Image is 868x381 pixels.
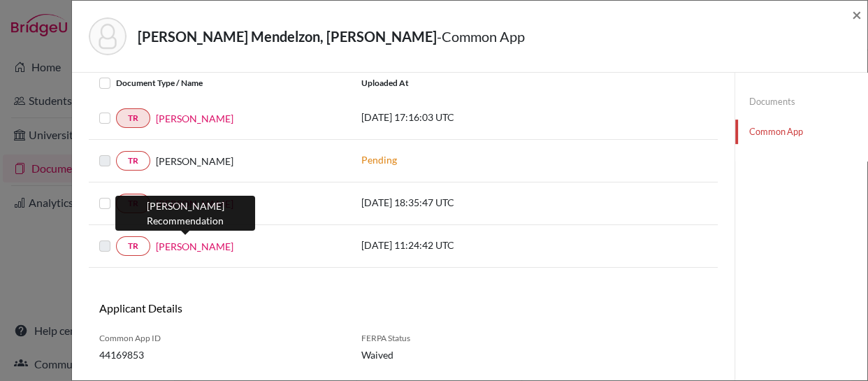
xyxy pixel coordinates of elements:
[156,111,233,126] a: [PERSON_NAME]
[116,151,150,171] a: TR
[115,196,255,231] div: [PERSON_NAME] Recommendation
[437,28,525,45] span: - Common App
[351,75,560,92] div: Uploaded at
[361,347,498,362] span: Waived
[852,6,862,23] button: Close
[361,332,498,345] span: FERPA Status
[361,110,550,124] p: [DATE] 17:16:03 UTC
[99,301,393,315] h6: Applicant Details
[735,120,867,144] a: Common App
[138,28,437,45] strong: [PERSON_NAME] Mendelzon, [PERSON_NAME]
[99,347,340,362] span: 44169853
[852,4,862,24] span: ×
[156,154,233,168] span: [PERSON_NAME]
[116,236,150,256] a: TR
[156,239,233,254] a: [PERSON_NAME]
[361,238,550,252] p: [DATE] 11:24:42 UTC
[361,152,550,167] p: Pending
[116,108,150,128] a: TR
[89,75,351,92] div: Document Type / Name
[361,195,550,210] p: [DATE] 18:35:47 UTC
[735,89,867,114] a: Documents
[99,332,340,345] span: Common App ID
